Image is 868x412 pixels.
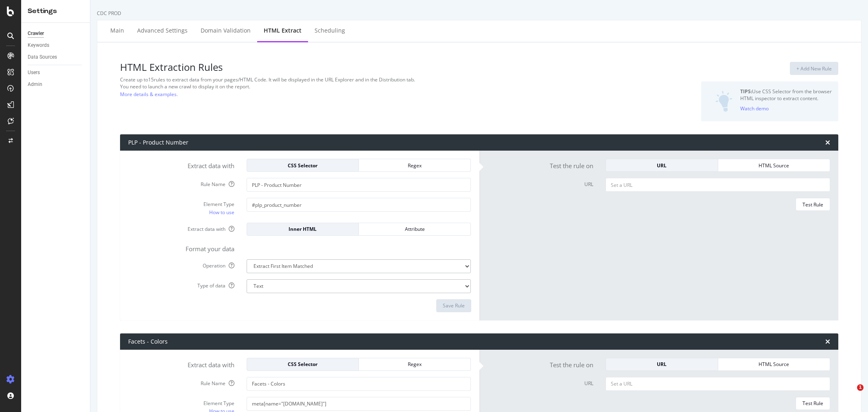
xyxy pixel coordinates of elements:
a: Crawler [28,29,84,38]
div: CSS Selector [254,162,352,169]
span: 1 [857,384,864,391]
input: Set a URL [606,178,830,192]
div: Save Rule [443,302,465,309]
div: Inner HTML [254,226,352,232]
div: times [825,139,830,146]
a: Users [28,68,84,77]
strong: TIPS: [740,88,752,95]
a: Data Sources [28,53,84,61]
div: URL [612,361,711,368]
button: Watch demo [740,102,769,115]
label: Rule Name [122,377,241,387]
div: Users [28,68,40,77]
button: HTML Source [718,159,830,172]
button: URL [606,358,718,371]
input: CSS Expression [247,397,471,411]
div: Scheduling [315,26,345,35]
a: How to use [209,208,234,217]
div: Attribute [365,226,464,232]
div: HTML inspector to extract content. [740,95,832,102]
button: Save Rule [436,299,471,312]
label: Rule Name [122,178,241,188]
button: Regex [359,159,471,172]
div: Main [110,26,124,35]
label: Test the rule on [481,358,600,369]
div: You need to launch a new crawl to display it on the report. [120,83,595,90]
div: Element Type [128,201,234,208]
div: times [825,338,830,345]
label: Type of data [122,279,241,289]
div: CSS Selector [254,361,352,368]
div: Facets - Colors [128,337,168,346]
label: Extract data with [122,159,241,170]
iframe: Intercom live chat [840,384,860,404]
div: Test Rule [802,201,823,208]
button: Regex [359,358,471,371]
button: CSS Selector [247,358,359,371]
div: Test Rule [802,400,823,407]
h3: HTML Extraction Rules [120,62,595,72]
input: Provide a name [247,377,471,391]
div: Data Sources [28,53,57,61]
input: Set a URL [606,377,830,391]
label: Extract data with [122,358,241,369]
label: Test the rule on [481,159,600,170]
button: Inner HTML [247,223,359,236]
div: Settings [28,7,83,16]
div: Use CSS Selector from the browser [740,88,832,95]
button: URL [606,159,718,172]
button: Attribute [359,223,471,236]
div: Keywords [28,41,49,50]
a: More details & examples. [120,90,178,99]
a: Admin [28,80,84,89]
div: HTML Source [725,162,823,169]
div: Admin [28,80,42,89]
div: Element Type [128,400,234,407]
label: URL [481,377,600,387]
img: DZQOUYU0WpgAAAAASUVORK5CYII= [715,91,732,112]
button: Test Rule [796,198,830,211]
label: Operation [122,259,241,269]
div: Regex [365,361,464,368]
button: HTML Source [718,358,830,371]
div: HTML Source [725,361,823,368]
button: + Add New Rule [790,62,838,75]
div: CDC PROD [97,10,861,17]
div: Create up to 15 rules to extract data from your pages/HTML Code. It will be displayed in the URL ... [120,76,595,83]
div: URL [612,162,711,169]
a: Keywords [28,41,84,50]
div: Domain Validation [201,26,251,35]
div: Advanced Settings [137,26,188,35]
div: HTML Extract [264,26,302,35]
input: Provide a name [247,178,471,192]
div: PLP - Product Number [128,138,188,147]
div: Watch demo [740,105,769,112]
label: Format your data [122,242,241,253]
div: Regex [365,162,464,169]
input: CSS Expression [247,198,471,212]
label: URL [481,178,600,188]
button: CSS Selector [247,159,359,172]
div: + Add New Rule [796,65,832,72]
label: Extract data with [122,223,241,232]
div: Crawler [28,29,44,38]
button: Test Rule [796,397,830,410]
